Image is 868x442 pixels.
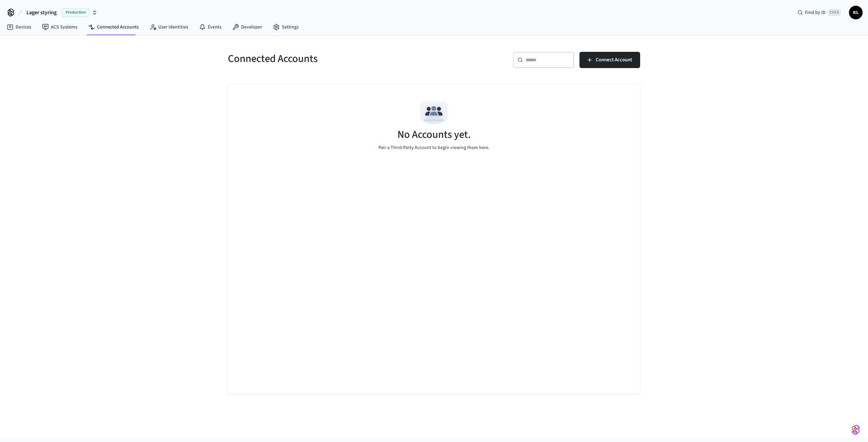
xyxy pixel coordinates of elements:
img: SeamLogoGradient.69752ec5.svg [852,424,860,435]
button: Connect Account [579,52,640,68]
img: Team Empty State [419,98,449,128]
span: Connect Account [596,56,632,64]
span: KL [850,6,862,19]
a: User Identities [144,21,194,33]
p: Pair a Third-Party Account to begin viewing them here. [378,144,490,151]
a: Developer [227,21,268,33]
span: Production [62,8,89,17]
h5: No Accounts yet. [397,128,471,142]
button: KL [849,6,863,19]
span: Lager styring [26,8,57,17]
a: Settings [268,21,304,33]
h5: Connected Accounts [228,52,430,66]
a: Devices [1,21,37,33]
a: Connected Accounts [83,21,144,33]
span: Find by ID [805,9,826,16]
a: Events [194,21,227,33]
span: Ctrl K [828,9,841,16]
a: ACS Systems [37,21,83,33]
div: Find by IDCtrl K [792,6,846,19]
